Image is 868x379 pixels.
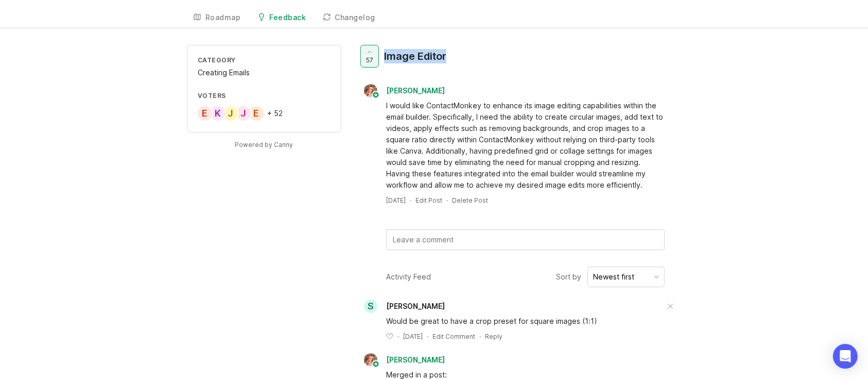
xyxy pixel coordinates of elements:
[358,300,445,313] a: S[PERSON_NAME]
[386,86,445,95] span: [PERSON_NAME]
[360,45,379,68] button: 57
[361,84,381,97] img: Bronwen W
[198,56,331,64] div: Category
[386,196,406,205] a: [DATE]
[432,332,475,341] div: Edit Comment
[593,271,634,283] div: Newest first
[372,91,380,99] img: member badge
[358,353,453,367] a: Bronwen W[PERSON_NAME]
[361,353,381,367] img: Bronwen W
[403,333,423,340] time: [DATE]
[222,105,239,122] div: J
[198,67,331,78] div: Creating Emails
[386,355,445,364] span: [PERSON_NAME]
[210,105,226,122] div: K
[251,7,313,28] a: Feedback
[452,196,488,205] div: Delete Post
[446,196,448,205] div: ·
[372,360,380,368] img: member badge
[317,7,382,28] a: Changelog
[234,139,295,151] a: Powered by Canny
[267,110,283,117] div: + 52
[415,196,442,205] div: Edit Post
[197,105,213,122] div: E
[366,56,373,64] span: 57
[386,316,665,327] div: Would be great to have a crop preset for square images (1:1)
[485,332,502,341] div: Reply
[384,49,446,63] div: Image Editor
[364,300,377,313] div: S
[187,7,247,28] a: Roadmap
[479,332,481,341] div: ·
[205,14,241,21] div: Roadmap
[386,302,445,310] span: [PERSON_NAME]
[427,332,428,341] div: ·
[556,271,581,283] span: Sort by
[833,344,858,369] div: Open Intercom Messenger
[358,84,453,97] a: Bronwen W[PERSON_NAME]
[397,332,399,341] div: ·
[386,100,665,191] div: I would like ContactMonkey to enhance its image editing capabilities within the email builder. Sp...
[270,14,306,21] div: Feedback
[386,271,431,283] div: Activity Feed
[198,91,331,100] div: Voters
[235,105,252,122] div: J
[410,196,411,205] div: ·
[248,105,265,122] div: E
[335,14,376,21] div: Changelog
